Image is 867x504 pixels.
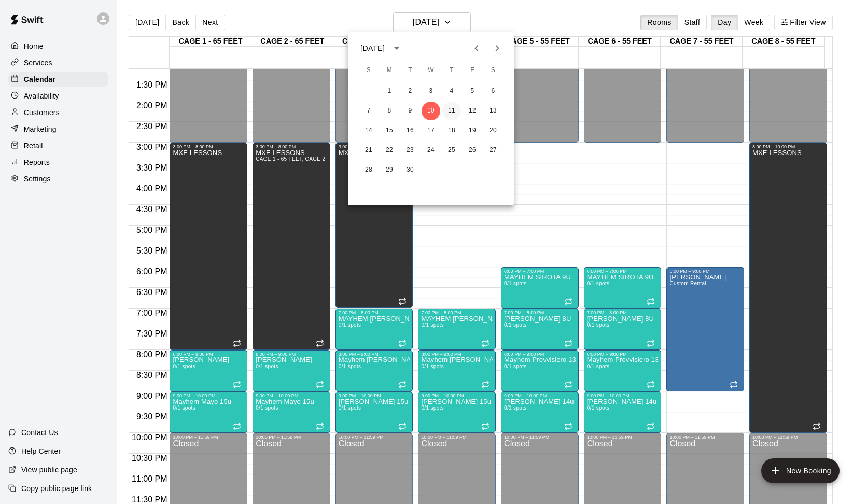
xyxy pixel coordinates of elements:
button: 23 [401,141,419,160]
button: calendar view is open, switch to year view [388,39,405,57]
button: 6 [484,82,502,101]
button: 19 [463,121,482,140]
button: 16 [401,121,419,140]
button: 1 [380,82,399,101]
button: 27 [484,141,502,160]
button: 8 [380,102,399,120]
span: Friday [463,60,482,81]
button: Previous month [466,38,487,59]
button: 20 [484,121,502,140]
button: 26 [463,141,482,160]
button: 5 [463,82,482,101]
button: 2 [401,82,419,101]
button: 10 [422,102,440,120]
span: Wednesday [422,60,440,81]
span: Thursday [442,60,461,81]
button: 7 [359,102,378,120]
button: Next month [487,38,508,59]
span: Saturday [484,60,502,81]
button: 25 [442,141,461,160]
span: Monday [380,60,399,81]
button: 14 [359,121,378,140]
button: 24 [422,141,440,160]
button: 17 [422,121,440,140]
button: 13 [484,102,502,120]
button: 28 [359,161,378,179]
button: 30 [401,161,419,179]
button: 15 [380,121,399,140]
div: [DATE] [360,43,385,54]
button: 3 [422,82,440,101]
button: 4 [442,82,461,101]
button: 29 [380,161,399,179]
button: 21 [359,141,378,160]
button: 18 [442,121,461,140]
button: 11 [442,102,461,120]
button: 12 [463,102,482,120]
span: Tuesday [401,60,419,81]
button: 9 [401,102,419,120]
span: Sunday [359,60,378,81]
button: 22 [380,141,399,160]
